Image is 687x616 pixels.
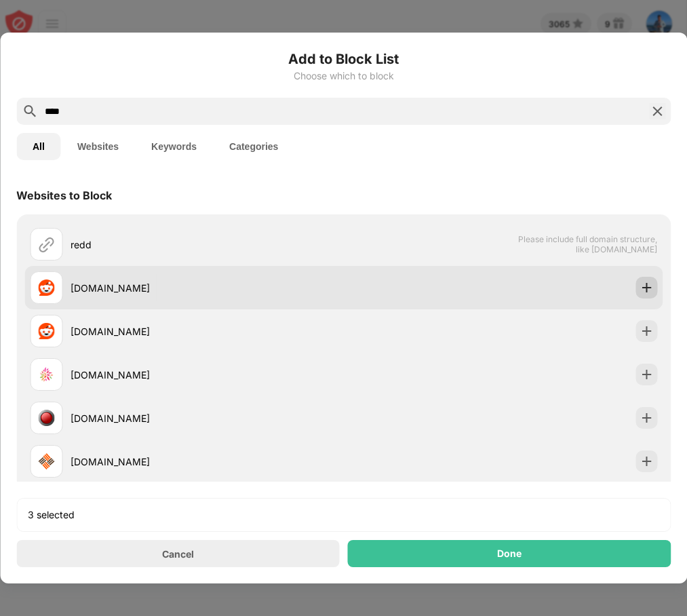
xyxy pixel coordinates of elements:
img: search.svg [22,103,38,119]
button: All [16,133,61,160]
button: Websites [61,133,135,160]
div: Done [497,548,522,559]
div: Websites to Block [16,189,112,202]
div: [DOMAIN_NAME] [71,411,344,425]
img: favicons [38,453,54,469]
h6: Add to Block List [16,49,671,69]
div: [DOMAIN_NAME] [71,324,344,339]
div: 3 selected [28,508,75,522]
div: [DOMAIN_NAME] [71,281,344,295]
div: redd [71,237,344,252]
button: Categories [213,133,294,160]
div: Cancel [162,548,194,560]
img: favicons [38,366,54,383]
div: [DOMAIN_NAME] [71,455,344,469]
img: favicons [38,323,54,339]
span: Please include full domain structure, like [DOMAIN_NAME] [517,234,657,254]
img: favicons [38,410,54,426]
div: [DOMAIN_NAME] [71,368,344,382]
div: Choose which to block [16,71,671,81]
img: favicons [38,280,54,296]
img: url.svg [38,236,54,252]
img: search-close [649,103,665,119]
button: Keywords [135,133,213,160]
